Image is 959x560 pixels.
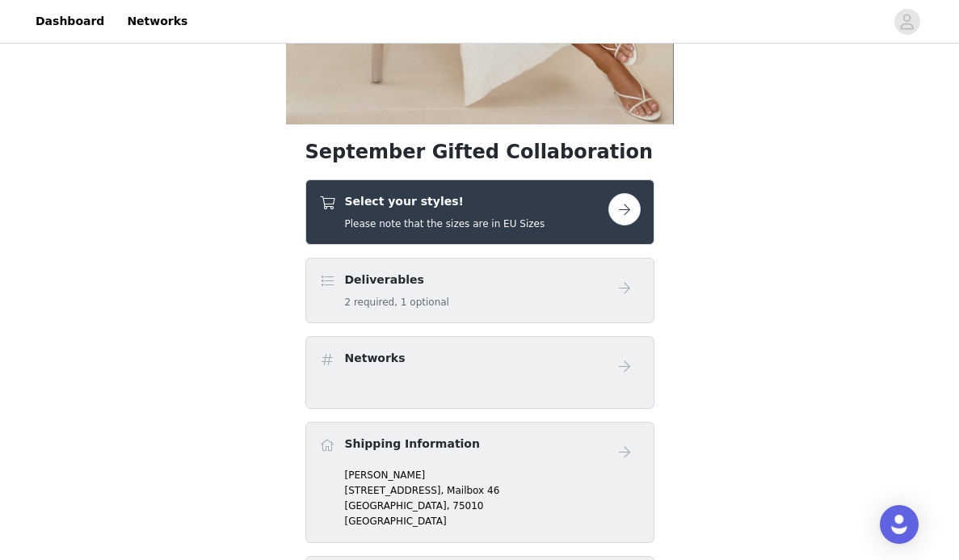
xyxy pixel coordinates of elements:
[305,137,654,166] h1: September Gifted Collaboration
[345,514,641,528] p: [GEOGRAPHIC_DATA]
[899,9,915,35] div: avatar
[26,3,114,40] a: Dashboard
[452,500,483,512] span: 75010
[880,505,919,544] div: Open Intercom Messenger
[305,258,654,323] div: Deliverables
[345,193,545,210] h4: Select your styles!
[345,350,406,367] h4: Networks
[345,295,449,309] h5: 2 required, 1 optional
[345,500,450,512] span: [GEOGRAPHIC_DATA],
[305,336,654,409] div: Networks
[345,217,545,231] h5: Please note that the sizes are in EU Sizes
[117,3,197,40] a: Networks
[305,179,654,245] div: Select your styles!
[345,483,641,498] p: [STREET_ADDRESS], Mailbox 46
[345,468,641,482] p: [PERSON_NAME]
[305,422,654,544] div: Shipping Information
[345,272,449,288] h4: Deliverables
[345,436,480,453] h4: Shipping Information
